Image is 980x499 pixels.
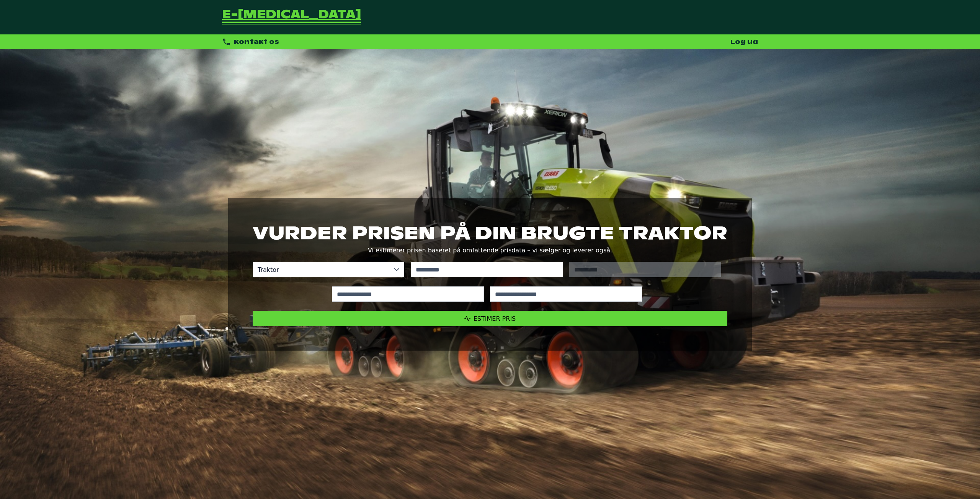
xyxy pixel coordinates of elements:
button: Estimer pris [253,311,727,326]
a: Log ud [730,38,758,46]
span: Estimer pris [474,315,516,322]
span: Traktor [253,262,389,277]
div: Kontakt os [222,37,279,46]
span: Kontakt os [234,38,279,46]
p: Vi estimerer prisen baseret på omfattende prisdata – vi sælger og leverer også. [253,245,727,256]
h1: Vurder prisen på din brugte traktor [253,222,727,244]
a: Tilbage til forsiden [222,9,361,25]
